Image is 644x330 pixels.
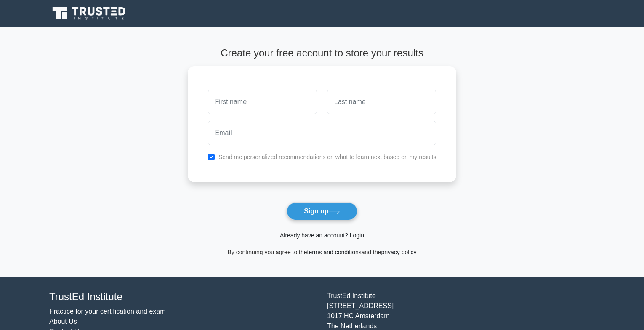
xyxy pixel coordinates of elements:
[188,47,457,59] h4: Create your free account to store your results
[49,308,166,315] a: Practice for your certification and exam
[208,90,317,114] input: First name
[287,202,357,220] button: Sign up
[307,249,362,255] a: terms and conditions
[381,249,417,255] a: privacy policy
[327,90,436,114] input: Last name
[218,154,436,160] label: Send me personalized recommendations on what to learn next based on my results
[49,291,317,303] h4: TrustEd Institute
[49,318,77,325] a: About Us
[183,247,462,257] div: By continuing you agree to the and the
[208,121,436,145] input: Email
[280,232,364,239] a: Already have an account? Login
